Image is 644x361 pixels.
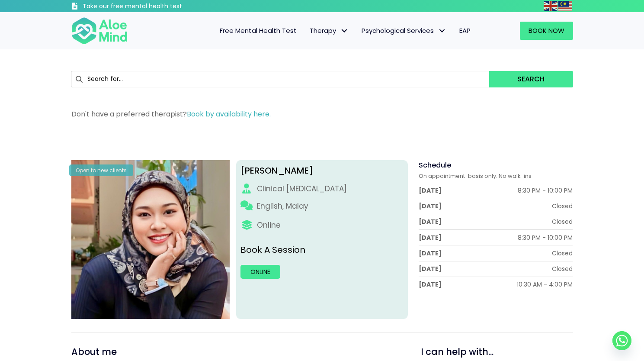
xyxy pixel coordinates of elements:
a: Malay [558,1,573,11]
span: EAP [459,26,471,35]
nav: Menu [139,22,477,40]
p: Don't have a preferred therapist? [71,109,573,119]
span: Schedule [419,160,451,170]
div: Closed [552,264,573,273]
img: en [544,1,557,11]
div: [DATE] [419,280,442,289]
p: English, Malay [257,201,308,212]
a: Book Now [520,22,573,40]
a: Take our free mental health test [71,2,228,12]
a: EAP [453,22,477,40]
img: ms [558,1,572,11]
span: Psychological Services: submenu [436,25,449,37]
div: [DATE] [419,264,442,273]
p: Book A Session [240,244,404,256]
div: [DATE] [419,202,442,210]
a: Book by availability here. [187,109,271,119]
a: English [544,1,558,11]
a: Psychological ServicesPsychological Services: submenu [355,22,453,40]
div: Online [257,220,281,231]
div: 8:30 PM - 10:00 PM [518,186,573,195]
input: Search for... [71,71,490,87]
div: Closed [552,202,573,210]
span: Free Mental Health Test [220,26,297,35]
span: Therapy [310,26,349,35]
span: On appointment-basis only. No walk-ins [419,172,532,180]
div: Clinical [MEDICAL_DATA] [257,184,347,194]
div: [PERSON_NAME] [240,164,404,177]
div: [DATE] [419,217,442,226]
div: Closed [552,217,573,226]
span: Psychological Services [362,26,446,35]
div: [DATE] [419,233,442,242]
div: [DATE] [419,249,442,258]
a: Free Mental Health Test [213,22,303,40]
div: 8:30 PM - 10:00 PM [518,233,573,242]
div: [DATE] [419,186,442,195]
img: Yasmin Clinical Psychologist [71,160,230,319]
span: About me [71,345,117,358]
div: Open to new clients [69,164,133,176]
div: 10:30 AM - 4:00 PM [517,280,573,289]
span: Therapy: submenu [338,25,351,37]
span: Book Now [529,26,564,35]
span: I can help with... [421,345,493,358]
a: Online [240,265,280,279]
div: Closed [552,249,573,258]
img: Aloe mind Logo [71,16,128,45]
a: Whatsapp [612,331,631,350]
h3: Take our free mental health test [83,2,228,11]
button: Search [489,71,573,87]
a: TherapyTherapy: submenu [303,22,355,40]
